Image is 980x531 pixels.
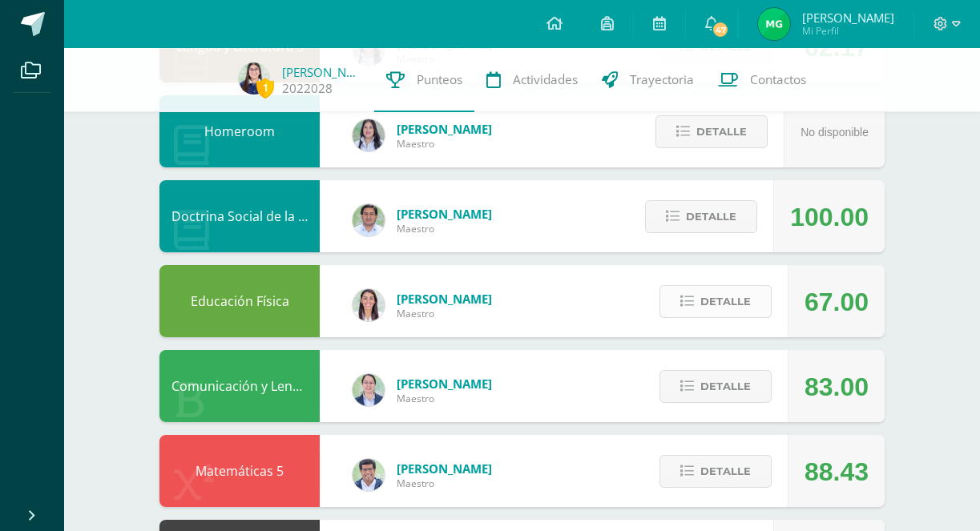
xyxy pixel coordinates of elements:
[659,455,772,488] button: Detalle
[790,181,869,253] div: 100.00
[159,265,320,337] div: Educación Física
[630,71,694,88] span: Trayectoria
[801,126,869,139] span: No disponible
[353,374,385,406] img: bdeda482c249daf2390eb3a441c038f2.png
[397,307,492,320] span: Maestro
[159,95,320,167] div: Homeroom
[397,222,492,235] span: Maestro
[353,459,385,491] img: 26a2302f57c9c751ee06aea91ca1948d.png
[353,204,385,236] img: f767cae2d037801592f2ba1a5db71a2a.png
[256,78,274,98] span: 1
[397,121,492,137] span: [PERSON_NAME]
[805,266,869,338] div: 67.00
[802,10,894,26] span: [PERSON_NAME]
[238,62,270,95] img: 177d6f3c39502df300e75e20725aac4d.png
[696,117,747,147] span: Detalle
[513,71,578,88] span: Actividades
[397,392,492,405] span: Maestro
[397,137,492,151] span: Maestro
[353,119,385,151] img: df6a3bad71d85cf97c4a6d1acf904499.png
[282,80,333,97] a: 2022028
[397,291,492,307] span: [PERSON_NAME]
[700,287,751,316] span: Detalle
[805,351,869,423] div: 83.00
[655,115,768,148] button: Detalle
[700,372,751,401] span: Detalle
[590,48,706,112] a: Trayectoria
[417,71,462,88] span: Punteos
[750,71,806,88] span: Contactos
[282,64,362,80] a: [PERSON_NAME]
[659,285,772,318] button: Detalle
[159,350,320,422] div: Comunicación y Lenguaje L3 (Inglés) 5
[706,48,818,112] a: Contactos
[353,289,385,321] img: 68dbb99899dc55733cac1a14d9d2f825.png
[700,457,751,486] span: Detalle
[802,24,894,38] span: Mi Perfil
[758,8,790,40] img: 65a2dd4b14113509b05b34356bae3078.png
[397,376,492,392] span: [PERSON_NAME]
[397,477,492,490] span: Maestro
[686,202,736,231] span: Detalle
[474,48,590,112] a: Actividades
[159,180,320,252] div: Doctrina Social de la Iglesia
[805,436,869,508] div: 88.43
[397,461,492,477] span: [PERSON_NAME]
[645,200,757,233] button: Detalle
[374,48,474,112] a: Punteos
[659,370,772,403] button: Detalle
[397,206,492,222] span: [PERSON_NAME]
[159,435,320,507] div: Matemáticas 5
[712,21,729,38] span: 47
